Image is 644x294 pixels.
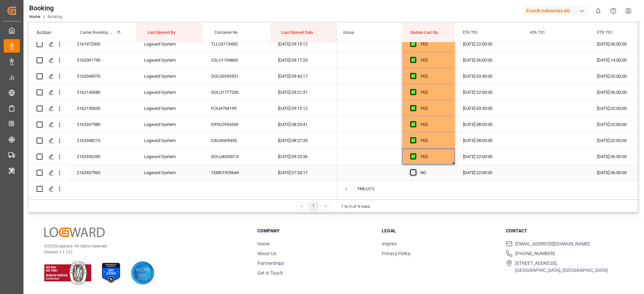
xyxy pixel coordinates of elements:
[455,133,522,148] div: [DATE] 08:00:00
[420,117,447,132] div: YES
[382,227,498,234] h3: Legal
[455,52,522,68] div: [DATE] 06:00:00
[44,261,91,285] img: ISO 9001 & ISO 14001 Certification
[136,165,203,180] div: Logward System
[29,84,337,100] div: Press SPACE to select this row.
[136,133,203,148] div: Logward System
[524,4,591,17] button: Evonik Industries AG
[382,241,397,246] a: Imprint
[257,270,283,276] a: Get in Touch
[69,165,136,180] div: 2162457960
[203,100,270,116] div: FCIU4764199
[257,241,270,246] a: Home
[591,3,606,18] button: show 0 new notifications
[69,149,136,164] div: 2162350290
[29,14,40,19] a: Home
[455,84,522,100] div: [DATE] 22:00:00
[69,68,136,84] div: 2162049070
[455,117,522,132] div: [DATE] 08:00:00
[203,117,270,132] div: DRYU2954269
[463,30,478,35] span: ETA TS1
[131,261,154,285] img: AICPA SOC
[270,165,337,180] div: [DATE] 07:24:17
[136,52,203,68] div: Logward System
[597,30,612,35] span: ETD TS1
[136,149,203,164] div: Logward System
[257,261,284,266] a: Partnerships
[420,149,447,164] div: YES
[29,52,337,68] div: Press SPACE to select this row.
[343,30,354,35] span: Group
[270,133,337,148] div: [DATE] 08:27:35
[69,36,136,52] div: 2161972500
[80,30,113,35] span: Carrier Booking No.
[382,251,411,256] a: Privacy Policy
[270,68,337,84] div: [DATE] 09:42:17
[44,249,240,255] p: Version 1.1.127
[420,69,447,84] div: YES
[69,52,136,68] div: 2162001790
[455,149,522,164] div: [DATE] 22:00:00
[136,117,203,132] div: Logward System
[44,243,240,249] p: © 2025 Logward. All rights reserved.
[270,52,337,68] div: [DATE] 09:17:23
[29,68,337,84] div: Press SPACE to select this row.
[341,203,370,210] div: 1 to 9 of 9 rows
[420,133,447,148] div: YES
[203,84,270,100] div: OOLU1777230
[69,133,136,148] div: 2162348210
[147,30,175,35] span: Last Opened By
[136,100,203,116] div: Logward System
[136,84,203,100] div: Logward System
[29,100,337,117] div: Press SPACE to select this row.
[506,227,622,234] h3: Contact
[203,36,270,52] div: TLLU3113455
[203,52,270,68] div: CSLU1194860
[29,133,337,149] div: Press SPACE to select this row.
[420,101,447,116] div: YES
[29,36,337,52] div: Press SPACE to select this row.
[69,84,136,100] div: 2162143680
[99,261,123,285] img: ISO 27001 Certification
[270,36,337,52] div: [DATE] 09:15:12
[281,30,313,35] span: Last Opened Date
[270,117,337,132] div: [DATE] 08:29:41
[270,149,337,164] div: [DATE] 09:25:36
[203,133,270,148] div: CAIU6009455
[203,68,270,84] div: OOLU0245551
[420,36,447,52] div: YES
[420,53,447,68] div: YES
[455,100,522,116] div: [DATE] 03:30:00
[203,165,270,180] div: TEMU1929644
[420,165,447,180] div: NO
[270,84,337,100] div: [DATE] 09:21:31
[420,85,447,100] div: YES
[515,240,590,247] span: [EMAIL_ADDRESS][DOMAIN_NAME]
[44,227,105,237] img: Logward Logo
[37,29,51,35] div: Action
[69,100,136,116] div: 2162150030
[69,117,136,132] div: 2162347980
[606,3,621,18] button: Help Center
[214,30,239,35] span: Container No.
[29,117,337,133] div: Press SPACE to select this row.
[309,202,318,210] div: 1
[270,100,337,116] div: [DATE] 09:15:12
[257,251,276,256] a: About Us
[515,250,555,257] span: [PHONE_NUMBER]
[455,36,522,52] div: [DATE] 22:00:00
[136,36,203,52] div: Logward System
[455,68,522,84] div: [DATE] 03:30:00
[29,165,337,181] div: Press SPACE to select this row.
[369,181,375,197] span: (1)
[455,165,522,180] div: [DATE] 22:00:00
[515,260,608,274] span: [STREET_ADDRESS], [GEOGRAPHIC_DATA], [GEOGRAPHIC_DATA]
[357,181,369,197] div: YMLU
[410,30,441,35] span: Update Last Opened By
